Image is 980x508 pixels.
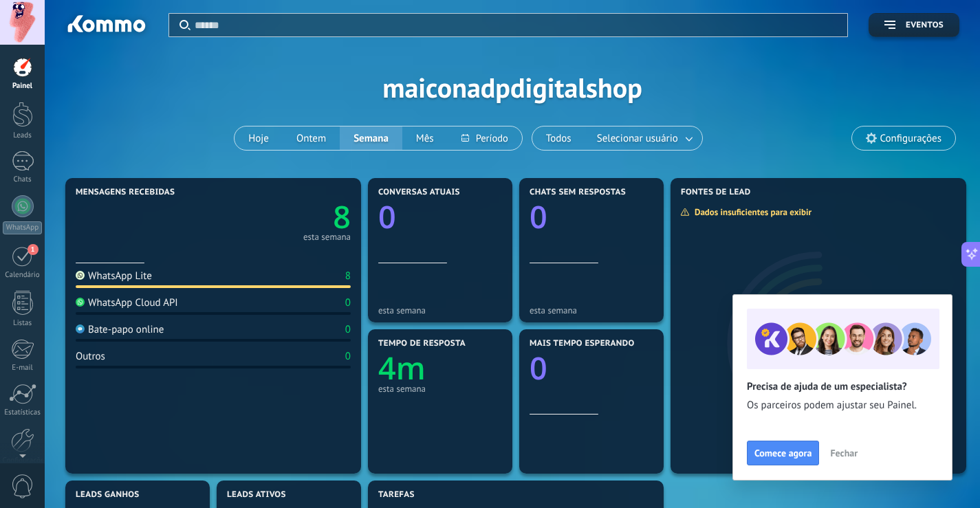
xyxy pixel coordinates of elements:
span: Mais tempo esperando [530,339,635,349]
div: Outros [76,350,105,363]
span: Chats sem respostas [530,188,626,197]
span: Configurações [880,133,941,144]
div: WhatsApp Cloud API [76,296,178,309]
div: Listas [3,319,43,328]
h2: Precisa de ajuda de um especialista? [747,380,938,393]
img: WhatsApp Lite [76,271,85,280]
text: 8 [333,196,351,238]
div: WhatsApp Lite [76,269,152,283]
button: Selecionar usuário [585,126,702,150]
button: Mês [402,126,448,150]
img: Bate-papo online [76,324,85,333]
button: Período [448,126,522,150]
div: 8 [345,269,351,283]
div: 0 [345,323,351,336]
span: Eventos [906,21,944,30]
div: WhatsApp [3,221,42,234]
span: Fechar [830,448,858,458]
span: Leads ativos [227,490,286,500]
div: esta semana [530,305,653,316]
div: esta semana [378,305,502,316]
div: Painel [3,82,43,91]
div: 0 [345,296,351,309]
div: Calendário [3,271,43,280]
div: esta semana [303,234,351,241]
div: Estatísticas [3,408,43,417]
span: Tempo de resposta [378,339,466,349]
span: Mensagens recebidas [76,188,175,197]
div: Dados insuficientes para exibir [680,206,821,218]
span: 1 [28,244,39,255]
span: Os parceiros podem ajustar seu Painel. [747,399,938,412]
div: E-mail [3,364,43,373]
button: Ontem [283,126,340,150]
button: Hoje [235,126,283,150]
div: 0 [345,350,351,363]
span: Tarefas [378,490,415,500]
div: Bate-papo online [76,323,164,336]
span: Selecionar usuário [594,129,681,148]
button: Todos [532,126,585,150]
span: Conversas atuais [378,188,460,197]
button: Eventos [869,13,959,37]
img: WhatsApp Cloud API [76,298,85,307]
span: Comece agora [754,448,812,458]
div: esta semana [378,384,502,394]
button: Comece agora [747,441,819,465]
a: 8 [213,196,351,238]
text: 4m [378,347,426,389]
div: Leads [3,131,43,140]
text: 0 [378,196,396,238]
span: Leads ganhos [76,490,140,500]
span: Fontes de lead [681,188,751,197]
text: 0 [530,196,547,238]
div: Chats [3,175,43,184]
button: Fechar [824,443,864,463]
text: 0 [530,347,547,389]
button: Semana [340,126,402,150]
